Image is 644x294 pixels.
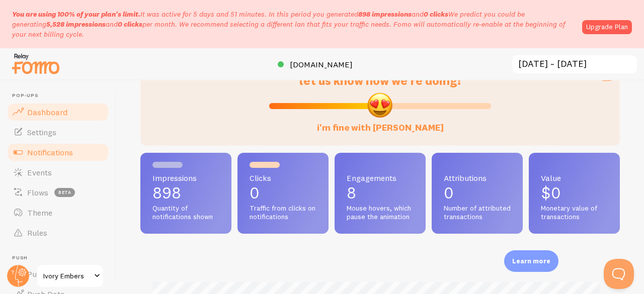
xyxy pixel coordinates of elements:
[444,204,511,222] span: Number of attributed transactions
[27,127,56,137] span: Settings
[604,259,634,289] iframe: Help Scout Beacon - Open
[46,20,106,29] b: 5,528 impressions
[444,185,511,201] p: 0
[6,203,110,223] a: Theme
[424,10,448,19] b: 0 clicks
[27,107,67,117] span: Dashboard
[27,187,48,198] span: Flows
[250,174,316,182] span: Clicks
[46,20,142,29] span: and
[444,174,511,182] span: Attributions
[12,255,110,261] span: Push
[54,188,75,197] span: beta
[6,223,110,243] a: Rules
[12,92,110,99] span: Pop-ups
[317,112,444,134] label: i'm fine with [PERSON_NAME]
[27,228,47,238] span: Rules
[250,204,316,222] span: Traffic from clicks on notifications
[6,182,110,203] a: Flows beta
[347,185,414,201] p: 8
[6,142,110,162] a: Notifications
[358,10,412,19] b: 898 impressions
[27,208,52,218] span: Theme
[27,147,73,157] span: Notifications
[541,204,608,222] span: Monetary value of transactions
[299,73,461,88] span: let us know how we're doing!
[152,174,219,182] span: Impressions
[504,250,558,272] div: Learn more
[27,167,52,177] span: Events
[6,102,110,122] a: Dashboard
[347,174,414,182] span: Engagements
[12,9,576,39] p: It was active for 5 days and 51 minutes. In this period you generated We predict you could be gen...
[6,122,110,142] a: Settings
[358,10,448,19] span: and
[250,185,316,201] p: 0
[118,20,142,29] b: 0 clicks
[11,51,61,76] img: fomo-relay-logo-orange.svg
[366,91,393,119] img: emoji.png
[12,10,140,19] span: You are using 100% of your plan's limit.
[43,270,91,282] span: Ivory Embers
[582,20,632,34] a: Upgrade Plan
[152,204,219,222] span: Quantity of notifications shown
[36,264,104,288] a: Ivory Embers
[6,162,110,182] a: Events
[512,256,550,266] p: Learn more
[152,185,219,201] p: 898
[541,183,561,203] span: $0
[347,204,414,222] span: Mouse hovers, which pause the animation
[541,174,608,182] span: Value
